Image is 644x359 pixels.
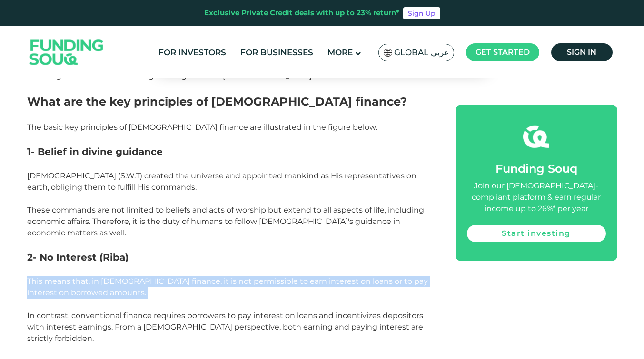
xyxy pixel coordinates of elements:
span: This means that, in [DEMOGRAPHIC_DATA] finance, it is not permissible to earn interest on loans o... [27,277,428,297]
h3: 2- No Interest (Riba) [27,250,434,264]
a: Start investing [467,225,606,242]
img: fsicon [523,124,549,150]
h3: 1- Belief in divine guidance [27,145,434,159]
h2: What are the key principles of [DEMOGRAPHIC_DATA] finance? [27,93,434,110]
p: The basic key principles of [DEMOGRAPHIC_DATA] finance are illustrated in the figure below: [27,122,434,133]
p: [DEMOGRAPHIC_DATA] (S.W.T) created the universe and appointed mankind as His representatives on e... [27,170,434,193]
a: For Businesses [238,45,316,60]
div: Join our [DEMOGRAPHIC_DATA]-compliant platform & earn regular income up to 26%* per year [467,180,606,214]
span: More [327,48,353,57]
img: Logo [20,29,113,77]
span: Get started [476,48,530,57]
span: Sign in [567,48,596,57]
p: These commands are not limited to beliefs and acts of worship but extend to all aspects of life, ... [27,204,434,239]
span: Funding Souq [495,162,577,175]
span: In contrast, conventional finance requires borrowers to pay interest on loans and incentivizes de... [27,311,423,343]
div: Exclusive Private Credit deals with up to 23% return* [204,8,399,19]
span: Global عربي [394,47,449,58]
a: Sign Up [403,7,440,19]
a: Sign in [551,43,613,61]
a: For Investors [156,45,228,60]
img: SA Flag [384,49,392,57]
